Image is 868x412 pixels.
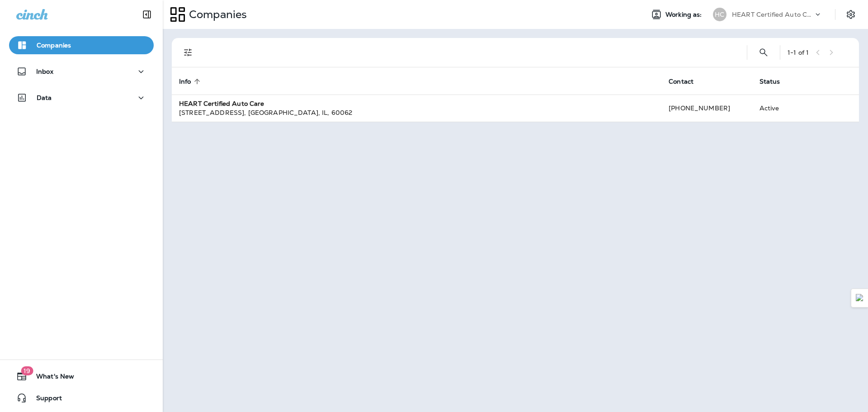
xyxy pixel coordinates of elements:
button: 19What's New [9,367,154,385]
span: Contact [669,77,705,85]
span: What's New [27,373,74,384]
span: Info [179,78,191,85]
div: 1 - 1 of 1 [788,49,809,56]
div: [STREET_ADDRESS] , [GEOGRAPHIC_DATA] , IL , 60062 [179,108,654,117]
p: Inbox [36,68,53,75]
strong: HEART Certified Auto Care [179,99,264,108]
button: Settings [843,6,859,23]
button: Search Companies [755,43,773,62]
p: Companies [185,8,247,21]
p: Companies [37,42,71,49]
p: Data [37,94,52,101]
span: Status [759,77,792,85]
button: Collapse Sidebar [134,5,160,24]
td: Active [752,95,810,122]
span: 19 [21,366,33,375]
span: Info [179,77,203,85]
button: Data [9,89,154,107]
td: [PHONE_NUMBER] [661,95,752,122]
span: Status [759,78,780,85]
span: Contact [669,78,693,85]
button: Companies [9,36,154,54]
img: Detect Auto [856,294,864,302]
button: Filters [179,43,197,62]
span: Working as: [665,11,704,19]
button: Inbox [9,62,154,81]
p: HEART Certified Auto Care [732,11,813,18]
div: HC [713,8,726,21]
button: Support [9,389,154,407]
span: Support [27,394,62,405]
